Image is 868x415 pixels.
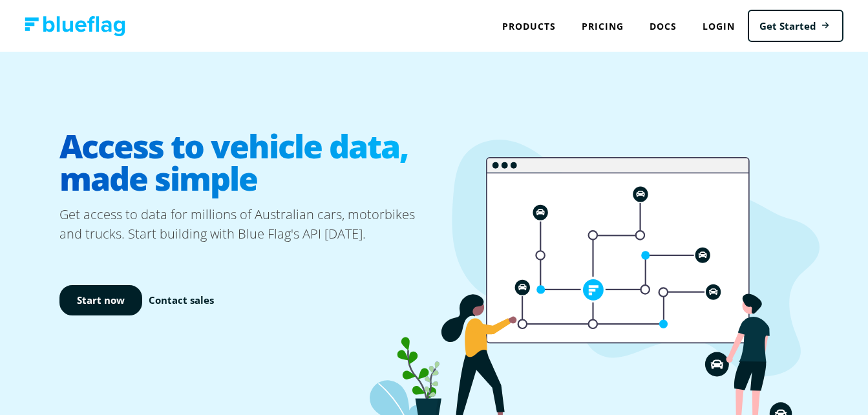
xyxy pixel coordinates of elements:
[25,16,125,36] img: Blue Flag logo
[59,205,434,244] p: Get access to data for millions of Australian cars, motorbikes and trucks. Start building with Bl...
[637,13,690,39] a: Docs
[569,13,637,39] a: Pricing
[690,13,748,39] a: Login to Blue Flag application
[489,13,569,39] div: Products
[149,293,214,308] a: Contact sales
[748,10,843,43] a: Get Started
[59,120,434,205] h1: Access to vehicle data, made simple
[59,285,142,315] a: Start now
